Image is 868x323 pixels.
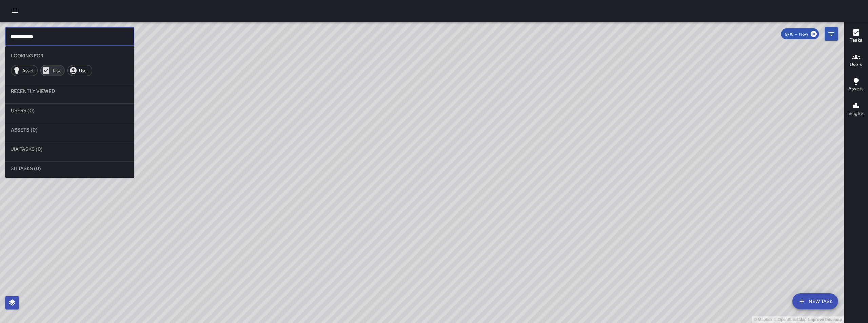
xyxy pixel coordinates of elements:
button: Assets [844,73,868,98]
div: 9/18 — Now [781,28,819,39]
li: Users (0) [5,104,134,117]
h6: Assets [848,85,864,93]
h6: Users [850,61,862,68]
button: Users [844,49,868,73]
li: Assets (0) [5,123,134,137]
h6: Tasks [850,37,862,44]
button: Insights [844,98,868,122]
button: New Task [792,293,838,309]
li: Looking For [5,49,134,62]
h6: Insights [847,110,865,117]
div: Asset [11,65,38,76]
span: User [75,68,92,74]
div: Task [40,65,65,76]
li: Jia Tasks (0) [5,142,134,156]
button: Filters [825,27,838,41]
span: 9/18 — Now [781,31,812,37]
span: Asset [19,68,37,74]
li: 311 Tasks (0) [5,162,134,175]
div: User [67,65,92,76]
li: Recently Viewed [5,84,134,98]
button: Tasks [844,24,868,49]
span: Task [48,68,64,74]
